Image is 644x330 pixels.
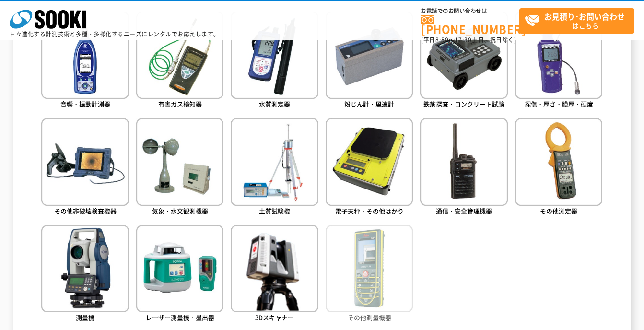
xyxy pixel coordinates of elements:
span: (平日 ～ 土日、祝日除く) [421,35,516,44]
span: 電子天秤・その他はかり [335,206,404,215]
img: その他測量機器 [326,225,413,312]
a: 探傷・厚さ・膜厚・硬度 [515,12,602,111]
span: 粉じん計・風速計 [344,99,394,108]
img: 通信・安全管理機器 [420,118,507,205]
span: 気象・水文観測機器 [152,206,208,215]
img: 有害ガス検知器 [136,12,223,99]
img: 測量機 [41,225,129,312]
span: 鉄筋探査・コンクリート試験 [423,99,504,108]
a: その他非破壊検査機器 [41,118,129,217]
a: 3Dスキャナー [231,225,318,324]
span: 探傷・厚さ・膜厚・硬度 [525,99,593,108]
img: 鉄筋探査・コンクリート試験 [420,12,507,99]
span: はこちら [525,9,634,33]
span: お電話でのお問い合わせは [421,8,519,14]
img: 土質試験機 [231,118,318,205]
img: レーザー測量機・墨出器 [136,225,223,312]
span: 通信・安全管理機器 [436,206,492,215]
a: 有害ガス検知器 [136,12,223,111]
a: 鉄筋探査・コンクリート試験 [420,12,507,111]
span: その他測量機器 [348,313,391,322]
span: 測量機 [76,313,94,322]
img: その他測定器 [515,118,602,205]
span: 17:30 [455,35,472,44]
img: 音響・振動計測器 [41,12,129,99]
a: 音響・振動計測器 [41,12,129,111]
img: 電子天秤・その他はかり [326,118,413,205]
span: その他非破壊検査機器 [54,206,117,215]
a: [PHONE_NUMBER] [421,15,519,35]
span: 8:50 [435,35,449,44]
span: 水質測定器 [259,99,290,108]
span: レーザー測量機・墨出器 [146,313,214,322]
img: 気象・水文観測機器 [136,118,223,205]
a: お見積り･お問い合わせはこちら [519,8,634,34]
img: その他非破壊検査機器 [41,118,129,205]
img: 粉じん計・風速計 [326,12,413,99]
img: 水質測定器 [231,12,318,99]
a: 水質測定器 [231,12,318,111]
span: 土質試験機 [259,206,290,215]
span: 有害ガス検知器 [158,99,202,108]
a: レーザー測量機・墨出器 [136,225,223,324]
a: その他測量機器 [326,225,413,324]
span: 音響・振動計測器 [60,99,110,108]
span: 3Dスキャナー [255,313,294,322]
a: 土質試験機 [231,118,318,217]
a: 通信・安全管理機器 [420,118,507,217]
a: 電子天秤・その他はかり [326,118,413,217]
img: 3Dスキャナー [231,225,318,312]
a: その他測定器 [515,118,602,217]
img: 探傷・厚さ・膜厚・硬度 [515,12,602,99]
span: その他測定器 [540,206,577,215]
p: 日々進化する計測技術と多種・多様化するニーズにレンタルでお応えします。 [10,31,220,37]
strong: お見積り･お問い合わせ [544,11,625,22]
a: 粉じん計・風速計 [326,12,413,111]
a: 気象・水文観測機器 [136,118,223,217]
a: 測量機 [41,225,129,324]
